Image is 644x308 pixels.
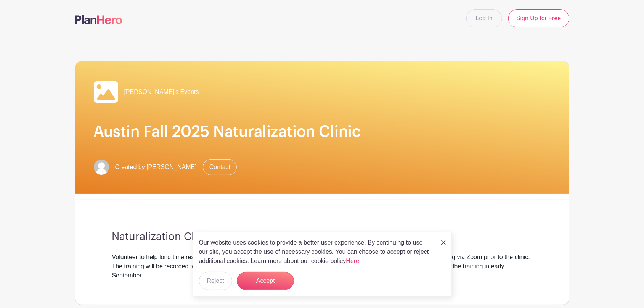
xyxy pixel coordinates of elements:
div: Volunteer to help long time residents apply for their [DEMOGRAPHIC_DATA] citizenship! There will ... [112,253,532,280]
a: Contact [203,159,237,175]
button: Reject [199,272,232,290]
span: [PERSON_NAME]'s Events [124,87,199,97]
img: logo-507f7623f17ff9eddc593b1ce0a138ce2505c220e1c5a4e2b4648c50719b7d32.svg [75,15,122,24]
span: Created by [PERSON_NAME] [115,163,197,172]
img: default-ce2991bfa6775e67f084385cd625a349d9dcbb7a52a09fb2fda1e96e2d18dcdb.png [94,160,109,175]
button: Accept [237,272,294,290]
p: Our website uses cookies to provide a better user experience. By continuing to use our site, you ... [199,238,433,266]
h1: Austin Fall 2025 Naturalization Clinic [94,123,551,141]
h3: Naturalization Clinic [DATE] [112,231,532,243]
a: Log In [466,9,502,27]
a: Here [346,258,360,264]
a: Sign Up for Free [508,9,569,27]
img: close_button-5f87c8562297e5c2d7936805f587ecaba9071eb48480494691a3f1689db116b3.svg [441,240,446,245]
